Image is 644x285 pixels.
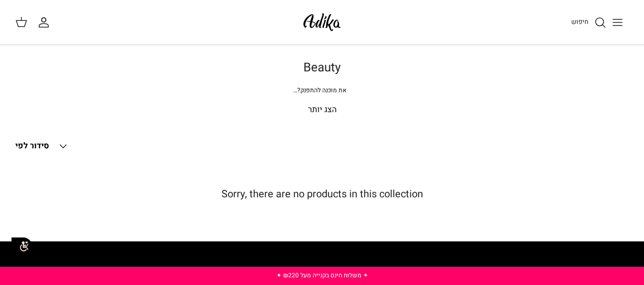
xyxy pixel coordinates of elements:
[15,140,49,152] span: סידור לפי
[606,11,629,34] button: Toggle menu
[15,135,69,158] button: סידור לפי
[15,103,629,117] p: הצג יותר
[38,16,54,29] a: החשבון שלי
[15,188,629,200] h5: Sorry, there are no products in this collection
[571,16,606,29] a: חיפוש
[571,17,589,27] span: חיפוש
[8,232,36,260] img: accessibility_icon02.svg
[293,86,347,95] span: את מוכנה להתפנק?
[276,271,368,280] a: ✦ משלוח חינם בקנייה מעל ₪220 ✦
[15,61,629,75] h1: Beauty
[300,10,344,34] img: Adika IL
